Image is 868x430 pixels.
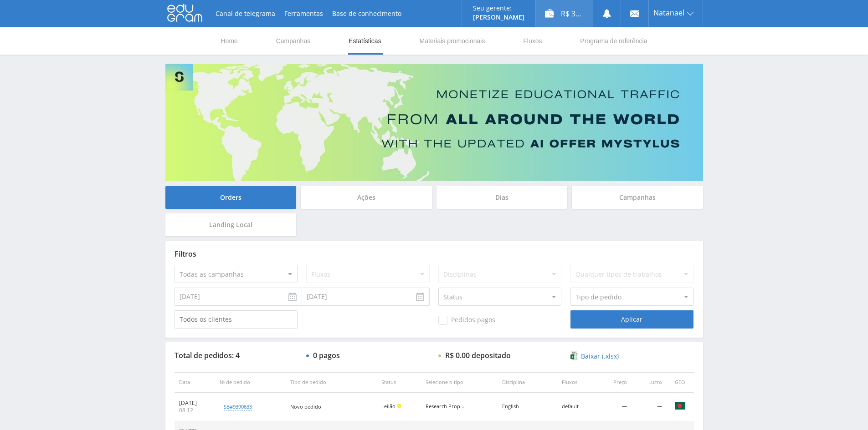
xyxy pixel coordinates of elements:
th: Lucro [632,372,666,393]
th: Selecione o tipo [421,372,498,393]
img: bgd.png [675,400,686,411]
div: English [502,404,543,410]
div: R$ 0.00 depositado [445,351,511,359]
span: Novo pedido [290,403,321,410]
p: Seu gerente: [473,5,524,12]
div: Research Proposal [426,404,467,410]
img: xlsx [570,351,578,360]
div: Orders [165,186,297,209]
div: Aplicar [570,310,693,329]
a: Campanhas [275,27,312,55]
a: Home [220,27,239,55]
th: № de pedido [215,372,285,393]
td: — [632,393,666,421]
th: Data [175,372,216,393]
a: Estatísticas [348,27,382,55]
div: 0 pagos [313,351,340,359]
div: Filtros [175,250,694,258]
div: default [562,404,592,410]
div: Ações [301,186,432,209]
span: Pedidos pagos [438,316,495,325]
div: Dias [437,186,568,209]
span: Baixar (.xlsx) [581,353,619,360]
a: Programa de referência [579,27,648,55]
th: Preço [597,372,632,393]
span: Hold [397,404,401,408]
div: [DATE] [179,400,211,407]
a: Materiais promocionais [418,27,486,55]
span: Leilão [381,403,395,410]
th: GEO [667,372,694,393]
input: Todos os clientes [175,310,298,329]
div: Campanhas [572,186,703,209]
img: Banner [165,64,703,181]
td: — [597,393,632,421]
p: [PERSON_NAME] [473,14,524,21]
div: Landing Local [165,213,297,236]
a: Baixar (.xlsx) [570,352,619,361]
th: Disciplina [498,372,557,393]
span: Natanael [653,9,684,16]
div: Total de pedidos: 4 [175,351,298,359]
a: Fluxos [522,27,543,55]
th: Fluxos [557,372,597,393]
th: Status [377,372,421,393]
div: 08:12 [179,407,211,414]
div: sb#9390633 [224,403,252,410]
th: Tipo de pedido [286,372,377,393]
